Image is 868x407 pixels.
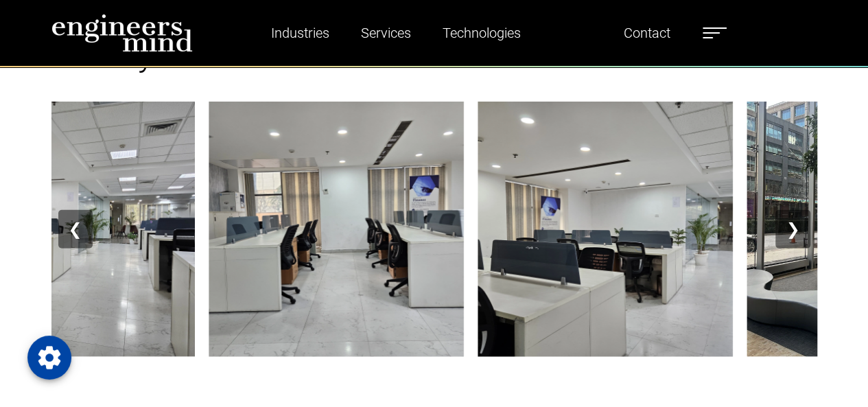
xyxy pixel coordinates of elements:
[478,102,733,357] img: Image 1
[618,17,675,49] a: Contact
[51,14,193,52] img: logo
[266,17,335,49] a: Industries
[775,210,810,248] button: ❯
[209,102,464,357] img: Image 12
[437,17,526,49] a: Technologies
[58,210,93,248] button: ❮
[355,17,417,49] a: Services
